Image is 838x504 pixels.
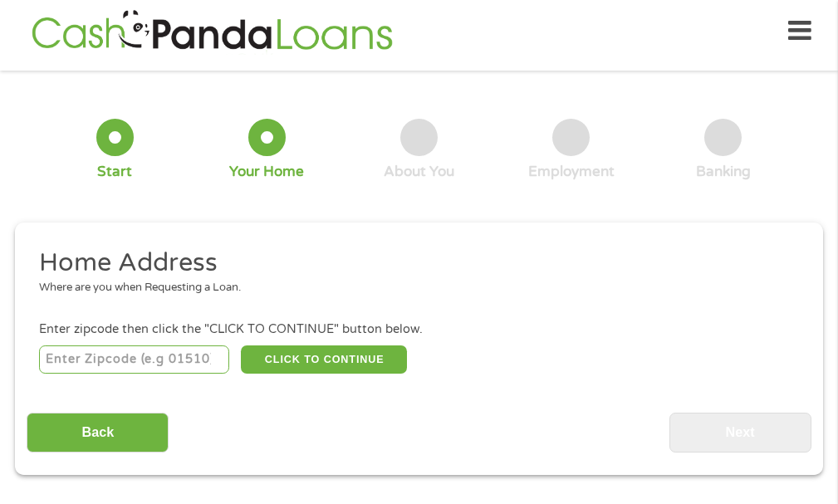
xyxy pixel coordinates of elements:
div: Where are you when Requesting a Loan. [39,280,787,296]
div: Enter zipcode then click the "CLICK TO CONTINUE" button below. [39,321,799,339]
div: Employment [528,163,615,181]
div: Banking [696,163,751,181]
button: CLICK TO CONTINUE [241,345,407,374]
img: GetLoanNow Logo [27,7,397,55]
div: Your Home [229,163,304,181]
input: Next [669,413,811,453]
h2: Home Address [39,247,787,280]
div: About You [384,163,454,181]
div: Start [97,163,132,181]
input: Back [27,413,169,453]
input: Enter Zipcode (e.g 01510) [39,345,229,374]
